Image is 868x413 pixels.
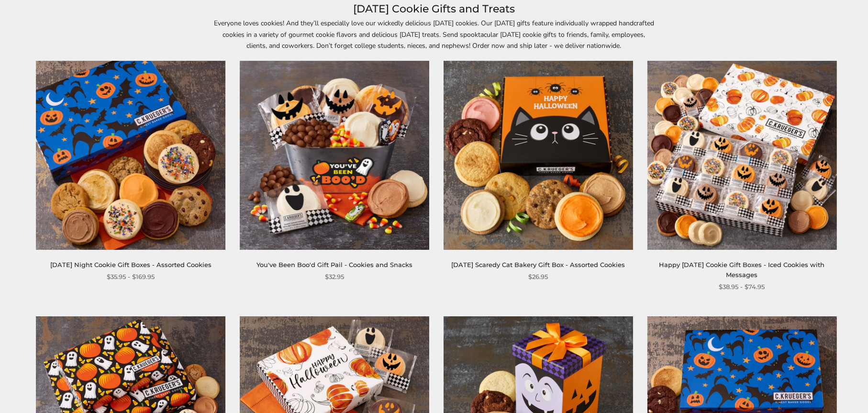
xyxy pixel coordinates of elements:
img: Halloween Night Cookie Gift Boxes - Assorted Cookies [36,61,225,250]
a: You've Been Boo'd Gift Pail - Cookies and Snacks [256,261,412,268]
span: $26.95 [528,272,548,282]
p: Everyone loves cookies! And they’ll especially love our wickedly delicious [DATE] cookies. Our [D... [214,18,654,51]
a: Happy [DATE] Cookie Gift Boxes - Iced Cookies with Messages [659,261,825,279]
iframe: Sign Up via Text for Offers [8,377,99,405]
img: You've Been Boo'd Gift Pail - Cookies and Snacks [240,61,429,250]
h1: [DATE] Cookie Gifts and Treats [38,0,830,18]
a: [DATE] Night Cookie Gift Boxes - Assorted Cookies [50,261,211,268]
span: $35.95 - $169.95 [107,272,155,282]
a: [DATE] Scaredy Cat Bakery Gift Box - Assorted Cookies [451,261,625,268]
img: Happy Halloween Cookie Gift Boxes - Iced Cookies with Messages [647,61,837,250]
span: $38.95 - $74.95 [719,282,765,292]
span: $32.95 [325,272,344,282]
img: Halloween Scaredy Cat Bakery Gift Box - Assorted Cookies [444,61,633,250]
